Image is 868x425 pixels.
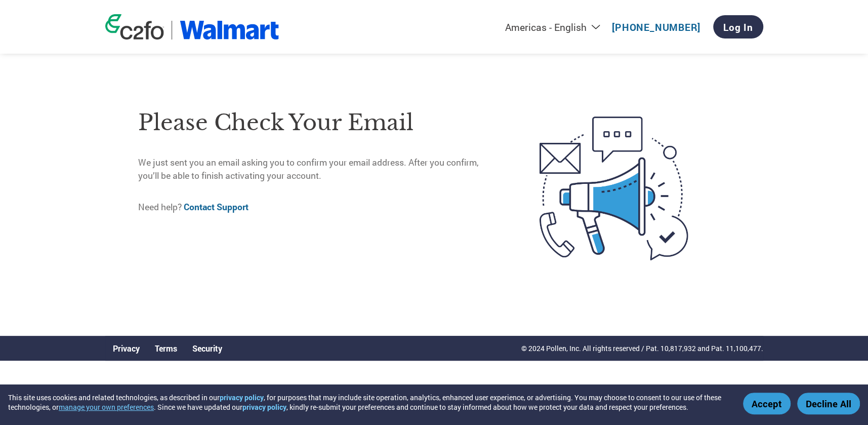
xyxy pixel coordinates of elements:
p: We just sent you an email asking you to confirm your email address. After you confirm, you’ll be ... [138,156,497,183]
a: Log In [713,15,763,38]
a: [PHONE_NUMBER] [612,21,700,33]
img: Walmart [180,21,279,40]
img: open-email [497,98,730,279]
button: Accept [743,393,791,414]
a: Terms [155,343,177,354]
a: Security [192,343,222,354]
a: Privacy [113,343,140,354]
div: This site uses cookies and related technologies, as described in our , for purposes that may incl... [8,393,728,412]
img: c2fo logo [105,14,164,40]
h1: Please check your email [138,106,497,139]
a: privacy policy [220,393,264,402]
button: Decline All [797,393,860,414]
a: privacy policy [242,402,286,412]
a: Contact Support [184,201,249,213]
p: © 2024 Pollen, Inc. All rights reserved / Pat. 10,817,932 and Pat. 11,100,477. [521,343,763,354]
p: Need help? [138,201,497,214]
button: manage your own preferences [59,402,154,412]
